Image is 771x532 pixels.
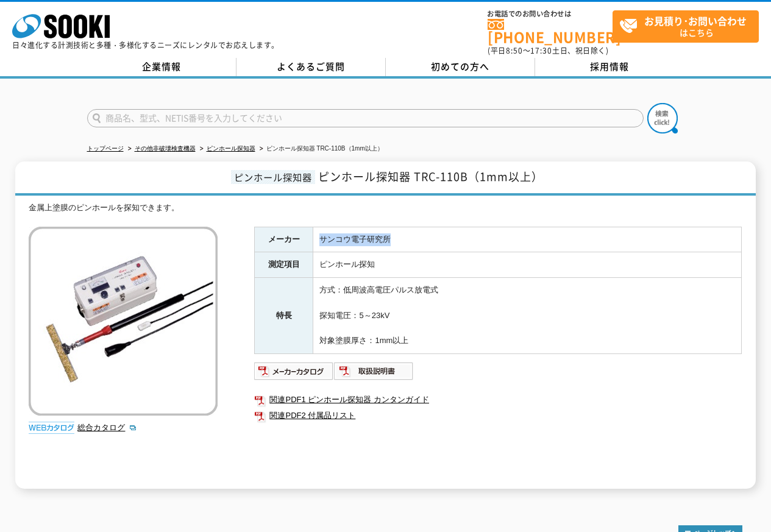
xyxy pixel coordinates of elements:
span: (平日 ～ 土日、祝日除く) [488,45,608,56]
td: 方式：低周波高電圧パルス放電式 探知電圧：5～23kV 対象塗膜厚さ：1mm以上 [313,278,742,354]
a: 総合カタログ [77,423,137,432]
img: 取扱説明書 [334,361,414,381]
img: ピンホール探知器 TRC-110B（1mm以上） [29,227,218,416]
strong: お見積り･お問い合わせ [644,13,747,28]
a: ピンホール探知器 [207,145,255,152]
a: トップページ [87,145,124,152]
p: 日々進化する計測技術と多種・多様化するニーズにレンタルでお応えします。 [12,41,279,49]
a: 関連PDF1 ピンホール探知器 カンタンガイド [254,392,742,408]
a: [PHONE_NUMBER] [488,19,613,44]
span: 初めての方へ [431,60,489,73]
a: 企業情報 [87,58,236,76]
span: はこちら [619,11,758,41]
li: ピンホール探知器 TRC-110B（1mm以上） [257,143,383,155]
th: 測定項目 [255,252,313,278]
a: 取扱説明書 [334,369,414,378]
span: お電話でのお問い合わせは [488,10,613,18]
img: メーカーカタログ [254,361,334,381]
span: 17:30 [530,45,552,56]
td: ピンホール探知 [313,252,742,278]
th: メーカー [255,227,313,252]
span: ピンホール探知器 TRC-110B（1mm以上） [318,168,543,185]
a: よくあるご質問 [236,58,386,76]
img: webカタログ [29,422,74,434]
a: 採用情報 [535,58,684,76]
a: 関連PDF2 付属品リスト [254,408,742,424]
img: btn_search.png [647,103,678,133]
a: メーカーカタログ [254,369,334,378]
th: 特長 [255,278,313,354]
span: ピンホール探知器 [231,170,315,184]
a: 初めての方へ [386,58,535,76]
td: サンコウ電子研究所 [313,227,742,252]
a: お見積り･お問い合わせはこちら [613,10,759,43]
div: 金属上塗膜のピンホールを探知できます。 [29,202,742,215]
input: 商品名、型式、NETIS番号を入力してください [87,109,644,127]
span: 8:50 [506,45,523,56]
a: その他非破壊検査機器 [135,145,196,152]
